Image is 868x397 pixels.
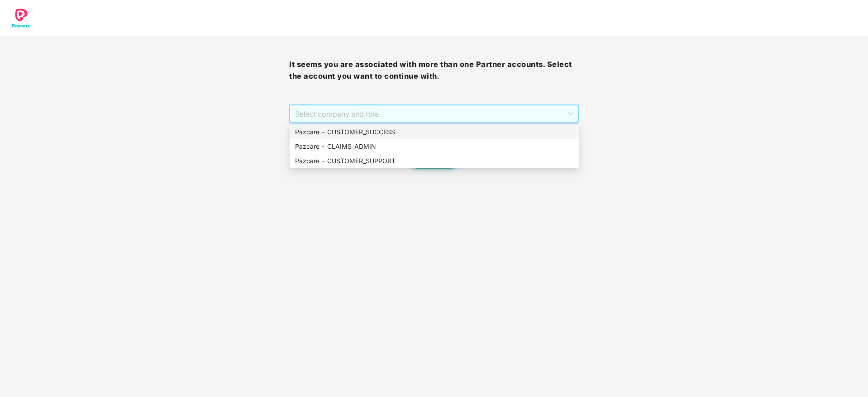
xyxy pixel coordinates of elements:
div: Pazcare - CUSTOMER_SUPPORT [295,156,573,166]
div: Pazcare - CUSTOMER_SUPPORT [290,154,579,168]
div: Pazcare - CLAIMS_ADMIN [290,139,579,154]
div: Pazcare - CUSTOMER_SUCCESS [295,127,573,137]
span: Select company and role [295,105,572,123]
div: Pazcare - CLAIMS_ADMIN [295,142,573,151]
div: Pazcare - CUSTOMER_SUCCESS [290,125,579,139]
h3: It seems you are associated with more than one Partner accounts. Select the account you want to c... [289,59,578,82]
